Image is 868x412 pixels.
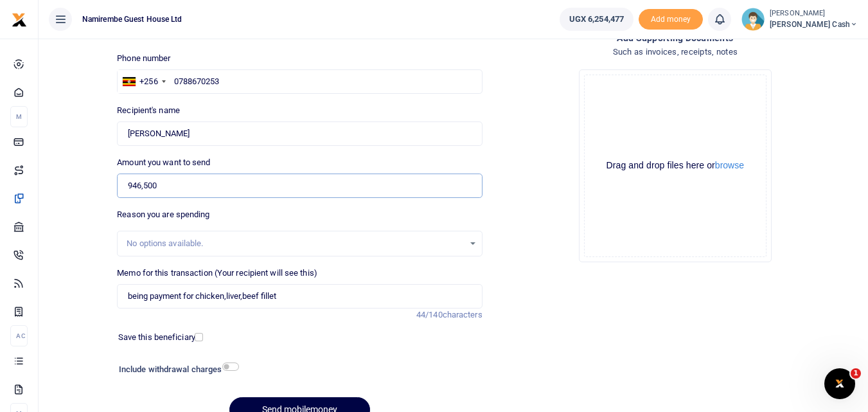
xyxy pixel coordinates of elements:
div: +256 [139,75,157,88]
div: File Uploader [579,69,772,262]
div: Uganda: +256 [118,70,169,93]
input: UGX [117,174,482,198]
button: browse [715,161,744,170]
span: characters [443,310,483,319]
div: Drag and drop files here or [585,159,766,172]
li: Ac [10,325,28,346]
label: Phone number [117,52,170,65]
input: Enter phone number [117,69,482,94]
div: No options available. [127,237,463,250]
span: [PERSON_NAME] Cash [770,19,858,30]
span: 44/140 [416,310,443,319]
input: Enter extra information [117,284,482,309]
li: M [10,106,28,127]
a: Add money [639,13,703,23]
label: Recipient's name [117,104,180,117]
iframe: Intercom live chat [824,368,855,399]
li: Wallet ballance [554,8,639,31]
li: Toup your wallet [639,9,703,30]
span: Add money [639,9,703,30]
span: Namirembe Guest House Ltd [77,13,188,25]
input: Loading name... [117,121,482,146]
label: Reason you are spending [117,208,209,221]
span: 1 [851,368,861,379]
span: UGX 6,254,477 [569,13,624,26]
a: profile-user [PERSON_NAME] [PERSON_NAME] Cash [741,8,858,31]
img: profile-user [741,8,765,31]
img: logo-small [12,12,27,28]
label: Save this beneficiary [118,331,195,344]
label: Amount you want to send [117,156,210,169]
a: logo-small logo-large logo-large [12,14,27,24]
small: [PERSON_NAME] [770,8,858,19]
label: Memo for this transaction (Your recipient will see this) [117,267,317,280]
a: UGX 6,254,477 [560,8,633,31]
h6: Include withdrawal charges [119,364,233,375]
h4: Such as invoices, receipts, notes [493,45,858,59]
